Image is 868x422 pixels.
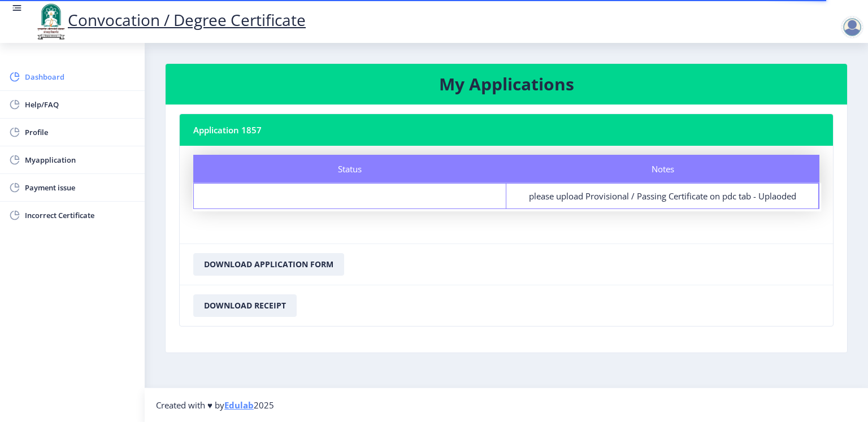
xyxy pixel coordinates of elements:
img: logo [34,2,68,41]
a: Edulab [224,399,254,411]
div: Status [193,155,506,183]
nb-card-header: Application 1857 [180,114,833,146]
span: Help/FAQ [25,98,136,111]
span: Payment issue [25,181,136,194]
h3: My Applications [179,73,834,95]
span: Dashboard [25,70,136,84]
button: Download Application Form [193,253,344,276]
div: please upload Provisional / Passing Certificate on pdc tab - Uplaoded [517,190,808,202]
span: Incorrect Certificate [25,208,136,222]
a: Convocation / Degree Certificate [34,9,306,31]
span: Profile [25,125,136,139]
span: Myapplication [25,153,136,167]
span: Created with ♥ by 2025 [156,399,274,411]
button: Download Receipt [193,294,297,317]
div: Notes [506,155,819,183]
